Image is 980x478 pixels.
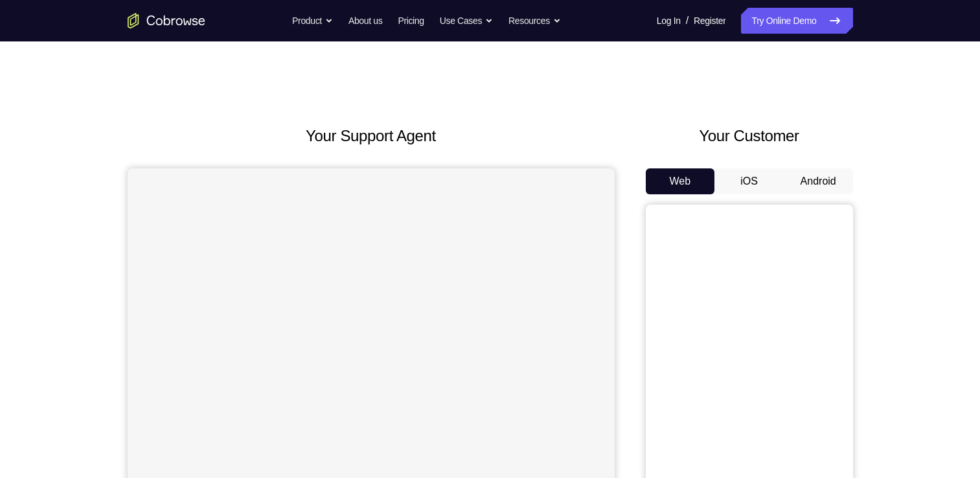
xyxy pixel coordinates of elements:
[440,8,493,34] button: Use Cases
[292,8,333,34] button: Product
[714,168,784,194] button: iOS
[741,8,852,34] a: Try Online Demo
[657,8,681,34] a: Log In
[128,124,615,148] h2: Your Support Agent
[508,8,561,34] button: Resources
[694,8,725,34] a: Register
[348,8,382,34] a: About us
[686,13,689,28] span: /
[784,168,853,194] button: Android
[128,13,205,28] a: Go to the home page
[646,168,715,194] button: Web
[398,8,424,34] a: Pricing
[646,124,853,148] h2: Your Customer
